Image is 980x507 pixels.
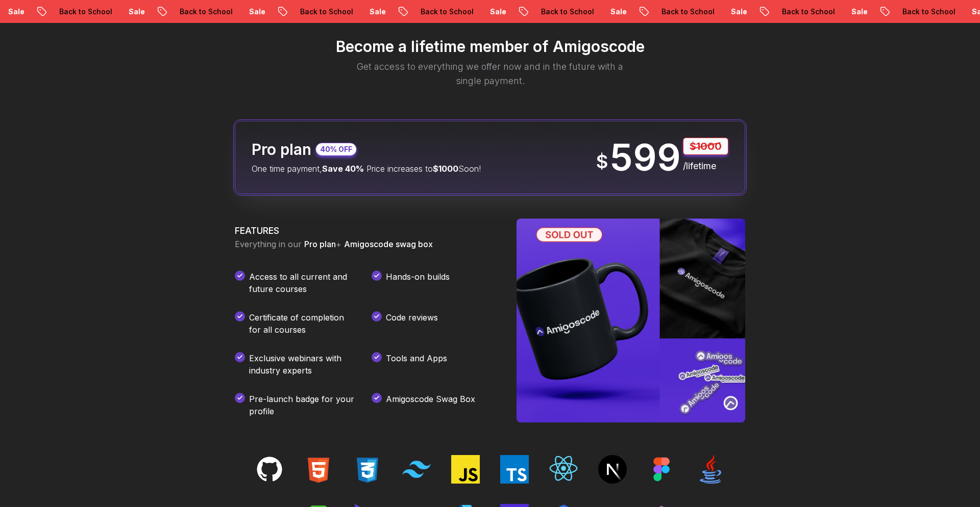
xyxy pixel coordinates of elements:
[386,393,475,417] p: Amigoscode Swag Box
[255,455,284,484] img: techs tacks
[252,163,481,175] p: One time payment, Price increases to Soon!
[386,311,438,336] p: Code reviews
[412,7,482,17] p: Back to School
[451,455,480,484] img: techs tacks
[386,271,450,295] p: Hands-on builds
[120,7,153,17] p: Sale
[235,238,492,250] p: Everything in our +
[598,455,627,484] img: techs tacks
[774,7,843,17] p: Back to School
[252,140,311,158] h2: Pro plan
[322,164,364,174] span: Save 40%
[171,7,241,17] p: Back to School
[344,239,433,249] span: Amigoscode swag box
[241,7,274,17] p: Sale
[249,271,355,295] p: Access to all current and future courses
[723,7,755,17] p: Sale
[386,352,447,377] p: Tools and Apps
[320,144,352,154] p: 40% OFF
[482,7,514,17] p: Sale
[292,7,361,17] p: Back to School
[51,7,120,17] p: Back to School
[249,393,355,417] p: Pre-launch badge for your profile
[500,455,529,484] img: techs tacks
[653,7,723,17] p: Back to School
[533,7,602,17] p: Back to School
[517,219,745,422] img: Amigoscode SwagBox
[596,151,608,172] span: $
[683,159,728,173] p: /lifetime
[304,239,336,249] span: Pro plan
[602,7,635,17] p: Sale
[235,224,492,238] h3: FEATURES
[549,455,578,484] img: techs tacks
[894,7,964,17] p: Back to School
[683,138,728,155] p: $1000
[696,455,725,484] img: techs tacks
[361,7,394,17] p: Sale
[249,311,355,336] p: Certificate of completion for all courses
[433,164,458,174] span: $1000
[343,60,637,88] p: Get access to everything we offer now and in the future with a single payment.
[304,455,333,484] img: techs tacks
[647,455,676,484] img: techs tacks
[353,455,382,484] img: techs tacks
[843,7,876,17] p: Sale
[402,455,431,484] img: techs tacks
[184,37,796,56] h2: Become a lifetime member of Amigoscode
[610,139,681,176] p: 599
[249,352,355,377] p: Exclusive webinars with industry experts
